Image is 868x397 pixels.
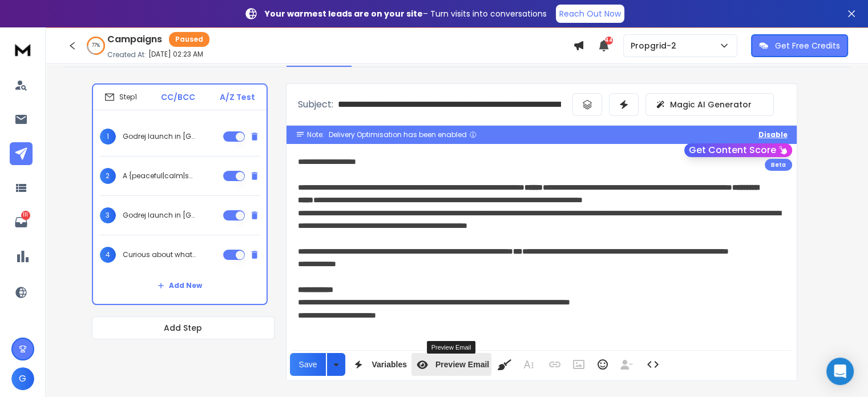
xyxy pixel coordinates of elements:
[107,33,162,46] h1: Campaigns
[433,360,491,370] span: Preview Email
[348,353,409,376] button: Variables
[21,211,30,220] p: 111
[10,211,33,234] a: 111
[559,8,621,19] p: Reach Out Now
[298,98,333,111] p: Subject:
[411,353,491,376] button: Preview Email
[290,353,326,376] button: Save
[684,143,792,157] button: Get Content Score
[642,353,664,376] button: Code View
[123,250,196,259] p: Curious about what’s next from [GEOGRAPHIC_DATA] in [GEOGRAPHIC_DATA]? {{firstName}} ji
[616,353,637,376] button: Insert Unsubscribe Link
[265,8,423,19] strong: Your warmest leads are on your site
[92,42,100,49] p: 77 %
[220,91,255,103] p: A/Z Test
[11,367,34,390] button: G
[161,91,195,103] p: CC/BCC
[645,93,774,116] button: Magic AI Generator
[148,50,203,59] p: [DATE] 02:23 AM
[544,353,566,376] button: Insert Link (Ctrl+K)
[104,92,137,102] div: Step 1
[100,247,116,263] span: 4
[751,34,848,57] button: Get Free Credits
[631,40,681,51] p: Propgrid-2
[568,353,590,376] button: Insert Image (Ctrl+P)
[329,130,477,139] div: Delivery Optimisation has been enabled
[592,353,613,376] button: Emoticons
[494,353,515,376] button: Clean HTML
[92,83,268,305] li: Step1CC/BCCA/Z Test1Godrej launch in [GEOGRAPHIC_DATA] —{want|would you like|interested} to take ...
[107,50,146,59] p: Created At:
[100,168,116,184] span: 2
[556,5,624,23] a: Reach Out Now
[518,353,539,376] button: More Text
[100,129,116,145] span: 1
[307,130,324,139] span: Note:
[100,207,116,223] span: 3
[265,8,547,19] p: – Turn visits into conversations
[427,341,476,354] div: Preview Email
[123,132,196,141] p: Godrej launch in [GEOGRAPHIC_DATA] —{want|would you like|interested} to take a look? {{firstName}...
[826,358,854,385] div: Open Intercom Messenger
[169,32,209,47] div: Paused
[605,37,613,45] span: 44
[670,99,752,110] p: Magic AI Generator
[758,130,788,139] button: Disable
[369,360,409,370] span: Variables
[123,171,196,181] p: A {peaceful|calm|serene} new location in [GEOGRAPHIC_DATA], {{firstName}} ji
[765,159,792,171] div: Beta
[775,40,840,51] p: Get Free Credits
[92,316,274,339] button: Add Step
[148,274,211,297] button: Add New
[123,211,196,220] p: Godrej launch in [GEOGRAPHIC_DATA] —{want|would you like|interested} to take a look? {{firstName}...
[11,39,34,60] img: logo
